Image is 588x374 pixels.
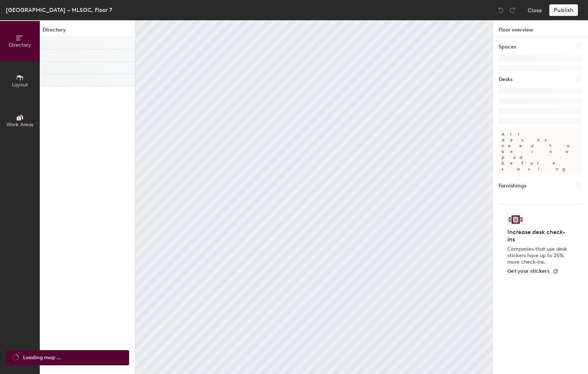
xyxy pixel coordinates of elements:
h1: Furnishings [499,182,526,190]
span: Directory [9,42,31,48]
span: Work Areas [7,122,33,128]
h4: Increase desk check-ins [507,229,569,243]
h1: Desks [499,76,512,84]
p: Companies that use desk stickers have up to 25% more check-ins. [507,246,569,265]
canvas: Map [135,20,493,374]
img: Sticker logo [507,213,524,226]
h1: Floor overview [493,20,588,37]
span: Loading map ... [23,354,61,362]
div: [GEOGRAPHIC_DATA] – MLSOC, Floor 7 [6,5,112,14]
h1: Directory [40,26,135,37]
h1: Spaces [499,43,516,51]
span: Layout [12,82,28,88]
a: Get your stickers [507,268,558,275]
span: Get your stickers [507,268,550,274]
button: Close [528,4,542,16]
p: All desks need to be in a pod before saving [499,128,582,175]
img: Redo [509,7,516,14]
img: Undo [497,7,504,14]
